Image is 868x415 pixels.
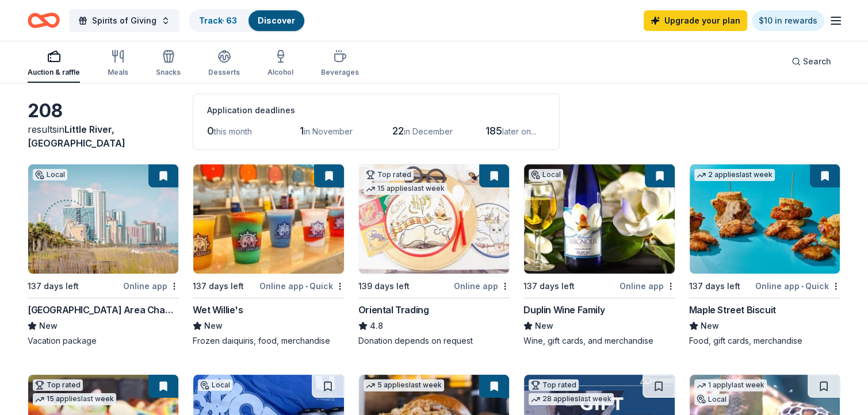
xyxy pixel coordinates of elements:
[28,124,125,149] span: in
[370,319,383,333] span: 4.8
[259,279,345,293] div: Online app Quick
[694,394,729,405] div: Local
[364,169,414,180] div: Top rated
[156,45,181,83] button: Snacks
[620,279,675,293] div: Online app
[28,124,125,149] span: Little River, [GEOGRAPHIC_DATA]
[214,126,252,136] span: this month
[752,10,824,31] a: $10 in rewards
[358,164,510,347] a: Image for Oriental TradingTop rated15 applieslast week139 days leftOnline appOriental Trading4.8D...
[358,303,429,317] div: Oriental Trading
[485,125,502,137] span: 185
[535,319,553,333] span: New
[28,122,179,150] div: results
[28,335,179,347] div: Vacation package
[156,68,181,77] div: Snacks
[28,303,179,317] div: [GEOGRAPHIC_DATA] Area Chamber of Commerce
[33,379,83,391] div: Top rated
[193,279,244,293] div: 137 days left
[454,279,510,293] div: Online app
[359,164,509,274] img: Image for Oriental Trading
[529,393,614,405] div: 28 applies last week
[28,7,60,34] a: Home
[193,164,344,347] a: Image for Wet Willie's137 days leftOnline app•QuickWet Willie'sNewFrozen daiquiris, food, merchan...
[28,45,80,83] button: Auction & raffle
[404,126,453,136] span: in December
[207,103,545,117] div: Application deadlines
[189,9,305,32] button: Track· 63Discover
[523,164,675,347] a: Image for Duplin Wine FamilyLocal137 days leftOnline appDuplin Wine FamilyNewWine, gift cards, an...
[305,282,308,291] span: •
[524,164,674,274] img: Image for Duplin Wine Family
[28,68,80,77] div: Auction & raffle
[267,45,293,83] button: Alcohol
[690,164,840,274] img: Image for Maple Street Biscuit
[258,16,295,25] a: Discover
[92,14,156,28] span: Spirits of Giving
[208,68,240,77] div: Desserts
[392,125,404,137] span: 22
[28,164,178,274] img: Image for Myrtle Beach Area Chamber of Commerce
[208,45,240,83] button: Desserts
[701,319,719,333] span: New
[193,335,344,347] div: Frozen daiquiris, food, merchandise
[39,319,58,333] span: New
[69,9,179,32] button: Spirits of Giving
[193,164,343,274] img: Image for Wet Willie's
[28,99,179,122] div: 208
[300,125,304,137] span: 1
[502,126,536,136] span: later on...
[694,169,775,181] div: 2 applies last week
[782,50,840,73] button: Search
[304,126,353,136] span: in November
[694,379,767,391] div: 1 apply last week
[108,68,128,77] div: Meals
[33,169,67,180] div: Local
[199,16,237,25] a: Track· 63
[198,379,232,391] div: Local
[321,45,359,83] button: Beverages
[364,379,444,391] div: 5 applies last week
[644,10,747,31] a: Upgrade your plan
[28,279,79,293] div: 137 days left
[801,282,804,291] span: •
[204,319,223,333] span: New
[358,279,410,293] div: 139 days left
[193,303,243,317] div: Wet Willie's
[803,55,831,68] span: Search
[689,335,840,347] div: Food, gift cards, merchandise
[358,335,510,347] div: Donation depends on request
[523,279,575,293] div: 137 days left
[207,125,214,137] span: 0
[28,164,179,347] a: Image for Myrtle Beach Area Chamber of CommerceLocal137 days leftOnline app[GEOGRAPHIC_DATA] Area...
[689,303,776,317] div: Maple Street Biscuit
[523,303,605,317] div: Duplin Wine Family
[321,68,359,77] div: Beverages
[108,45,128,83] button: Meals
[689,164,840,347] a: Image for Maple Street Biscuit2 applieslast week137 days leftOnline app•QuickMaple Street Biscuit...
[529,379,579,391] div: Top rated
[33,393,116,405] div: 15 applies last week
[523,335,675,347] div: Wine, gift cards, and merchandise
[123,279,179,293] div: Online app
[364,183,447,195] div: 15 applies last week
[267,68,293,77] div: Alcohol
[689,279,740,293] div: 137 days left
[755,279,840,293] div: Online app Quick
[529,169,563,180] div: Local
